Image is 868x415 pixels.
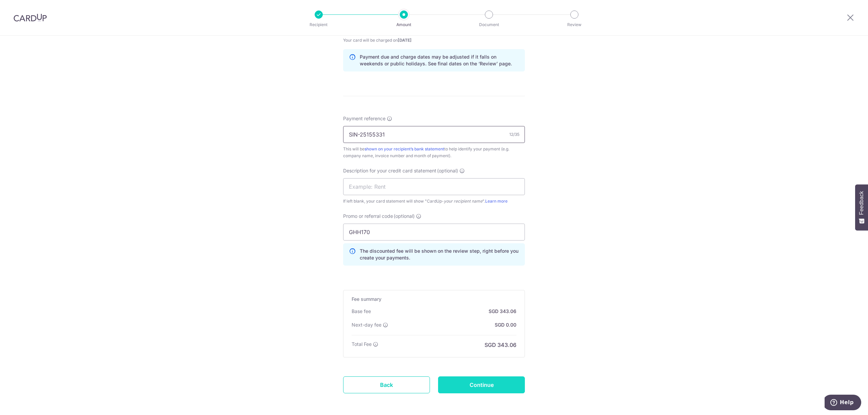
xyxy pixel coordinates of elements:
p: Base fee [352,308,371,315]
p: Next-day fee [352,321,381,328]
span: (optional) [394,213,415,220]
div: This will be to help identify your payment (e.g. company name, invoice number and month of payment). [343,146,525,159]
p: SGD 343.06 [489,308,516,315]
span: (optional) [437,167,458,174]
span: Payment reference [343,115,386,122]
p: SGD 343.06 [485,341,516,349]
p: Payment due and charge dates may be adjusted if it falls on weekends or public holidays. See fina... [360,54,519,67]
input: Continue [438,376,525,393]
a: shown on your recipient’s bank statement [364,146,444,151]
p: Review [549,21,599,28]
span: [DATE] [398,38,412,43]
img: CardUp [14,14,47,22]
p: Document [464,21,514,28]
p: Total Fee [352,341,372,348]
p: Recipient [294,21,344,28]
p: Amount [379,21,429,28]
div: 12/35 [509,131,519,138]
p: SGD 0.00 [495,321,516,328]
span: Description for your credit card statement [343,167,436,174]
h5: Fee summary [352,296,516,303]
button: Feedback - Show survey [855,184,868,230]
span: Your card will be charged on [343,37,430,44]
iframe: Opens a widget where you can find more information [825,395,861,412]
a: Learn more [485,199,508,204]
div: If left blank, your card statement will show "CardUp- ". [343,198,525,205]
input: Example: Rent [343,178,525,195]
a: Back [343,376,430,393]
i: your recipient name [444,199,482,204]
span: Promo or referral code [343,213,393,220]
p: The discounted fee will be shown on the review step, right before you create your payments. [360,248,519,261]
span: Feedback [859,191,865,215]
